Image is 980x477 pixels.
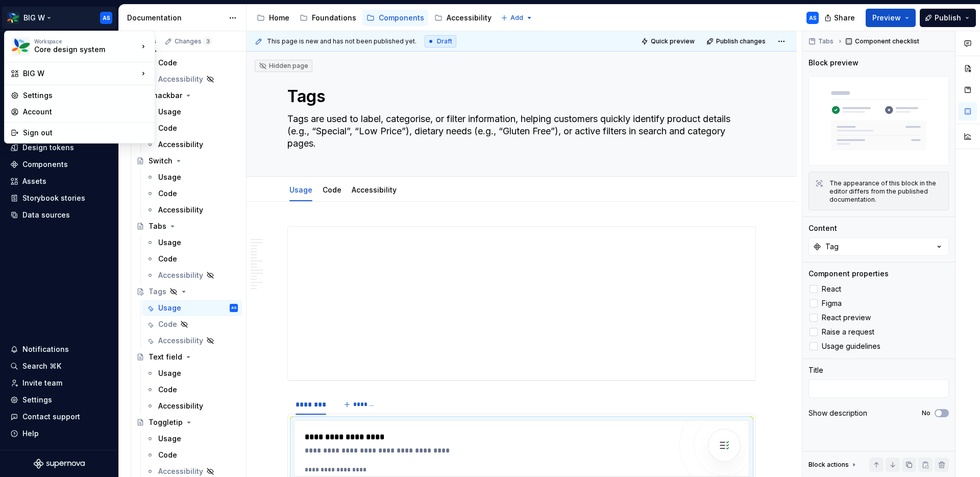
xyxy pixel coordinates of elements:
div: Settings [23,90,149,101]
div: Sign out [23,128,149,138]
div: Core design system [34,44,121,55]
div: Account [23,107,149,117]
div: BIG W [23,68,138,79]
div: Workspace [34,38,138,44]
img: 551ca721-6c59-42a7-accd-e26345b0b9d6.png [12,37,30,56]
